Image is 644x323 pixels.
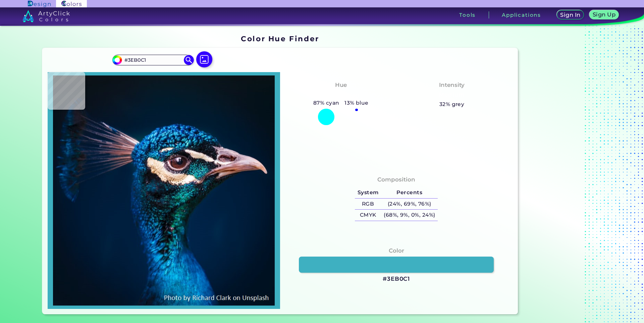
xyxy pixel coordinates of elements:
[591,11,617,19] a: Sign Up
[389,246,404,256] h4: Color
[311,99,342,107] h5: 87% cyan
[439,80,465,90] h4: Intensity
[196,51,212,67] img: icon picture
[561,12,580,17] h5: Sign In
[381,199,438,210] h5: (24%, 69%, 76%)
[436,91,468,99] h3: Medium
[342,99,371,107] h5: 13% blue
[319,91,363,99] h3: Bluish Cyan
[28,1,50,7] img: ArtyClick Design logo
[184,55,194,65] img: icon search
[594,12,614,17] h5: Sign Up
[521,32,604,317] iframe: Advertisement
[377,175,415,184] h4: Composition
[381,210,438,221] h5: (68%, 9%, 0%, 24%)
[355,187,381,198] h5: System
[122,55,184,64] input: type color..
[22,10,70,22] img: logo_artyclick_colors_white.svg
[51,75,277,306] img: img_pavlin.jpg
[355,199,381,210] h5: RGB
[459,12,476,17] h3: Tools
[355,210,381,221] h5: CMYK
[241,34,319,44] h1: Color Hue Finder
[502,12,541,17] h3: Applications
[381,187,438,198] h5: Percents
[383,275,410,283] h3: #3EB0C1
[558,11,583,19] a: Sign In
[335,80,347,90] h4: Hue
[439,100,465,109] h5: 32% grey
